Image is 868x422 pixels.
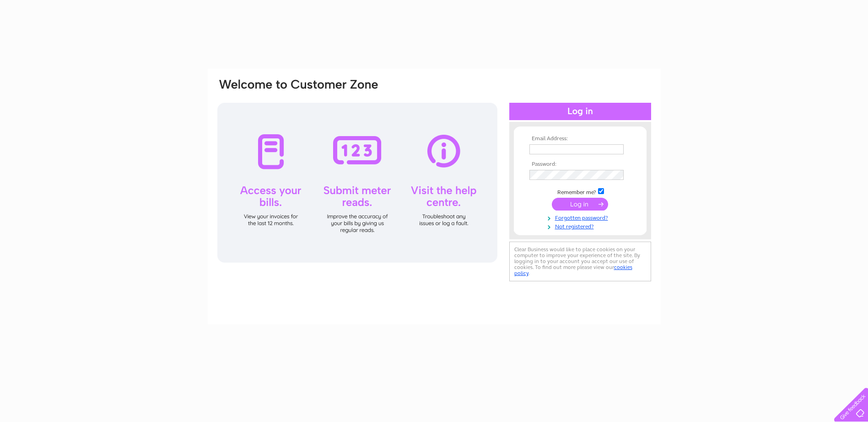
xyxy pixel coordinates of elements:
[529,213,633,222] a: Forgotten password?
[509,242,651,281] div: Clear Business would like to place cookies on your computer to improve your experience of the sit...
[529,222,633,230] a: Not registered?
[527,136,633,142] th: Email Address:
[552,198,608,211] input: Submit
[527,161,633,168] th: Password:
[514,264,632,276] a: cookies policy
[527,187,633,196] td: Remember me?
